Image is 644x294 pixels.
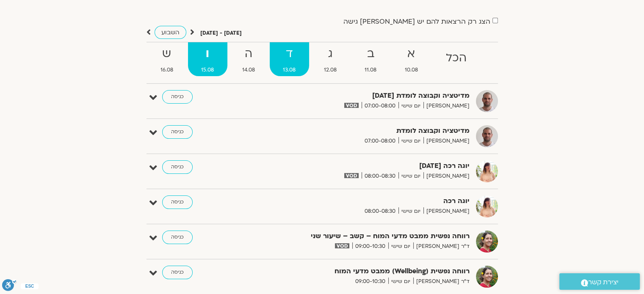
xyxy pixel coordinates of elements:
a: כניסה [162,125,193,139]
span: [PERSON_NAME] [423,172,470,181]
strong: ג [311,44,350,63]
strong: רווחה נפשית (Wellbeing) ממבט מדעי המוח [262,266,470,277]
span: 10.08 [392,66,431,74]
span: 12.08 [311,66,350,74]
span: 09:00-10:30 [352,242,388,251]
span: 08:00-08:30 [362,172,398,181]
strong: ד [270,44,309,63]
span: 15.08 [188,66,227,74]
strong: רווחה נפשית ממבט מדעי המוח – קשב – שיעור שני [262,231,470,242]
span: יצירת קשר [588,277,619,288]
span: 07:00-08:00 [362,137,398,146]
span: השבוע [161,28,180,36]
span: 13.08 [270,66,309,74]
img: vodicon [344,173,358,178]
span: 09:00-10:30 [352,277,388,286]
a: ה14.08 [229,42,268,76]
strong: ה [229,44,268,63]
strong: יוגה רכה [262,195,470,207]
a: כניסה [162,231,193,244]
span: יום שישי [398,207,423,216]
strong: הכל [433,49,480,68]
a: כניסה [162,160,193,174]
img: vodicon [344,103,358,108]
a: כניסה [162,266,193,279]
span: 11.08 [351,66,390,74]
a: כניסה [162,90,193,104]
strong: ו [188,44,227,63]
strong: א [392,44,431,63]
span: [PERSON_NAME] [423,207,470,216]
span: יום שישי [398,137,423,146]
span: [PERSON_NAME] [423,137,470,146]
span: יום שישי [398,172,423,181]
img: vodicon [335,243,349,248]
a: ד13.08 [270,42,309,76]
span: ד"ר [PERSON_NAME] [413,277,470,286]
strong: מדיטציה וקבוצה לומדת [DATE] [262,90,470,102]
a: השבוע [155,26,186,39]
span: 07:00-08:00 [362,102,398,110]
span: יום שישי [388,277,413,286]
label: הצג רק הרצאות להם יש [PERSON_NAME] גישה [343,18,490,25]
span: 16.08 [147,66,187,74]
a: א10.08 [392,42,431,76]
span: יום שישי [398,102,423,110]
a: ב11.08 [351,42,390,76]
span: ד"ר [PERSON_NAME] [413,242,470,251]
strong: ב [351,44,390,63]
span: 08:00-08:30 [362,207,398,216]
span: [PERSON_NAME] [423,102,470,110]
strong: יוגה רכה [DATE] [262,160,470,172]
a: יצירת קשר [559,273,640,290]
a: ש16.08 [147,42,187,76]
a: ג12.08 [311,42,350,76]
a: כניסה [162,195,193,209]
span: 14.08 [229,66,268,74]
p: [DATE] - [DATE] [200,29,242,38]
strong: מדיטציה וקבוצה לומדת [262,125,470,137]
a: הכל [433,42,480,76]
strong: ש [147,44,187,63]
a: ו15.08 [188,42,227,76]
span: יום שישי [388,242,413,251]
